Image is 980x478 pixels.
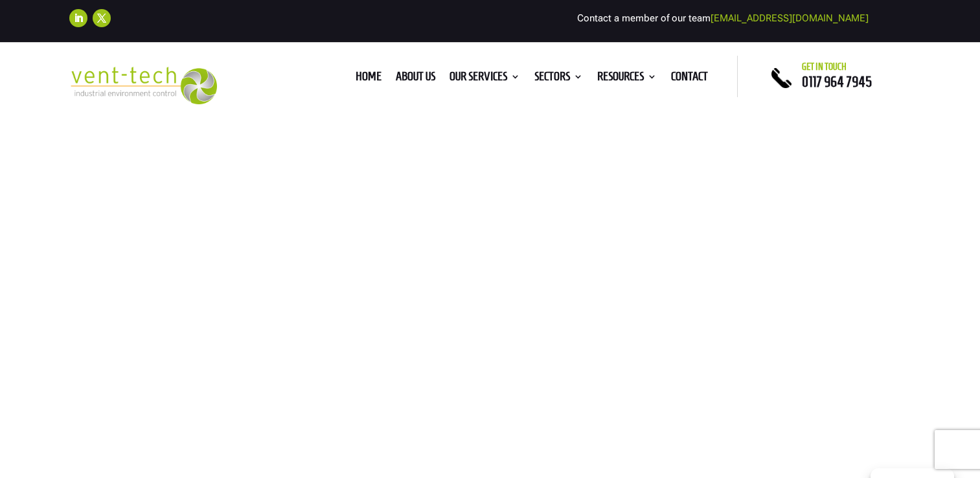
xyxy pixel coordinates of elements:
a: About us [396,72,435,86]
span: Get in touch [802,62,847,72]
a: Home [356,72,382,86]
a: Follow on LinkedIn [69,9,87,27]
a: Sectors [534,72,583,86]
a: Follow on X [93,9,111,27]
img: 2023-09-27T08_35_16.549ZVENT-TECH---Clear-background [69,67,218,105]
a: Contact [671,72,708,86]
a: Our Services [450,72,520,86]
a: Resources [597,72,657,86]
a: [EMAIL_ADDRESS][DOMAIN_NAME] [711,12,869,24]
span: Contact a member of our team [577,12,869,24]
a: 0117 964 7945 [802,74,872,89]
